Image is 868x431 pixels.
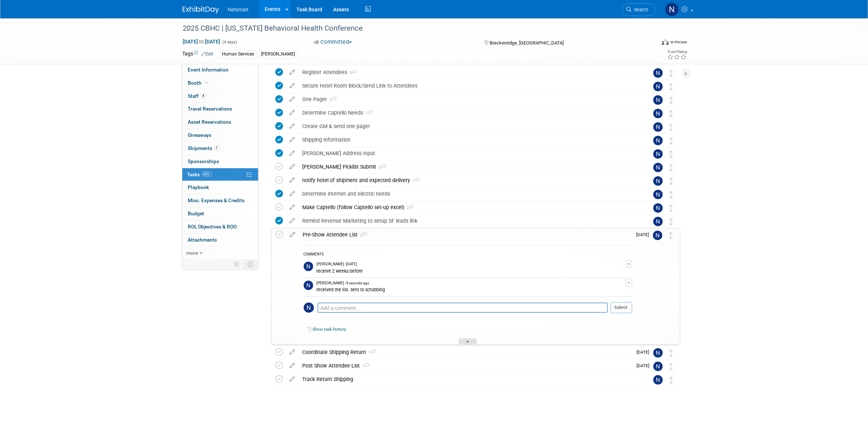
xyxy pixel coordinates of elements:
a: Event Information [182,64,258,76]
img: Nina Finn [304,303,314,313]
a: Giveaways [182,129,258,142]
img: Nina Finn [653,109,663,118]
img: Nina Finn [653,82,663,91]
div: Track Return Shipping [299,373,639,385]
img: Nina Finn [653,149,663,159]
div: receive 2 weeks before [317,267,626,274]
i: Move task [670,151,673,158]
img: Nina Finn [653,163,663,172]
a: edit [286,136,299,143]
span: [PERSON_NAME] - 4 seconds ago [317,281,370,286]
div: Pre-Show Attendee List [299,228,632,241]
span: [DATE] [637,350,653,355]
span: Search [632,7,649,12]
a: edit [286,96,299,103]
i: Move task [670,205,673,212]
a: Staff4 [182,90,258,103]
a: edit [286,204,299,211]
span: 2 [377,165,386,170]
img: Nina Finn [653,231,662,240]
div: [PERSON_NAME] Address Input [299,147,639,159]
a: Travel Reservations [182,103,258,115]
div: COMMENTS [304,251,632,259]
span: 2 [327,97,337,102]
button: Submit [611,302,632,313]
span: Shipments [188,145,220,151]
div: [PERSON_NAME] [259,50,297,58]
a: Sponsorships [182,155,258,168]
img: Nina Finn [653,95,663,105]
span: 1 [363,111,373,116]
span: [DATE] [637,232,653,237]
span: Booth [188,80,210,86]
a: Attachments [182,234,258,246]
i: Move task [670,377,673,384]
i: Move task [670,110,673,117]
div: [PERSON_NAME] Picklist Submit [299,161,639,173]
a: edit [286,163,299,170]
img: Nina Finn [304,281,313,290]
i: Move task [670,363,673,370]
i: Move task [670,350,673,357]
span: Event Information [188,67,229,73]
i: Move task [669,232,673,239]
a: Asset Reservations [182,116,258,128]
a: Shipments1 [182,142,258,155]
div: received the list. sent to scrubbing [317,286,626,293]
img: Nina Finn [665,3,679,16]
i: Move task [670,137,673,144]
span: 1 [410,178,420,183]
div: Event Format [612,38,688,49]
td: Toggle Event Tabs [243,259,258,269]
span: Staff [188,93,206,99]
a: Budget [182,207,258,220]
i: Move task [670,124,673,131]
span: [DATE] [637,363,653,368]
div: One Pager [299,93,639,105]
span: 60% [202,172,212,177]
a: more [182,247,258,259]
div: Secure Hotel Room Block/Send Link to Attendees [299,80,639,92]
i: Move task [670,70,673,77]
div: In-Person [670,39,687,45]
a: Edit [202,51,214,57]
div: Post Show Attendee List [299,359,632,372]
i: Move task [670,164,673,171]
i: Booth reservation complete [205,81,209,85]
td: Personalize Event Tab Strip [231,259,244,269]
a: ROI, Objectives & ROO [182,220,258,233]
i: Move task [670,191,673,198]
a: Booth [182,77,258,89]
a: edit [286,109,299,116]
img: Format-Inperson.png [662,39,669,45]
i: Move task [670,83,673,90]
a: edit [286,150,299,157]
span: Tasks [187,172,212,177]
img: Nina Finn [653,190,663,199]
span: Netsmart [228,7,249,12]
div: Make Captello (follow Captello set-up excel) [299,201,639,213]
td: Tags [183,50,214,58]
a: edit [286,191,299,197]
span: Breckenridge, [GEOGRAPHIC_DATA] [490,40,564,46]
span: Sponsorships [188,158,219,164]
a: edit [287,231,299,238]
img: Nina Finn [653,203,663,213]
span: 1 [360,364,370,369]
span: Playbook [188,184,209,190]
div: Human Services [220,50,257,58]
a: edit [286,69,299,76]
span: 4 [201,93,206,99]
a: Search [622,3,655,16]
a: Playbook [182,181,258,194]
span: 2 [405,205,414,210]
img: Nina Finn [653,348,663,358]
a: Tasks60% [182,168,258,181]
a: edit [286,376,299,382]
span: 2 [358,233,367,238]
div: Coordinate Shipping Return [299,346,632,358]
div: 2025 CBHC | [US_STATE] Behavioral Health Conference [180,22,645,35]
img: Nina Finn [653,375,663,385]
span: more [187,250,198,256]
img: Nina Finn [653,122,663,132]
